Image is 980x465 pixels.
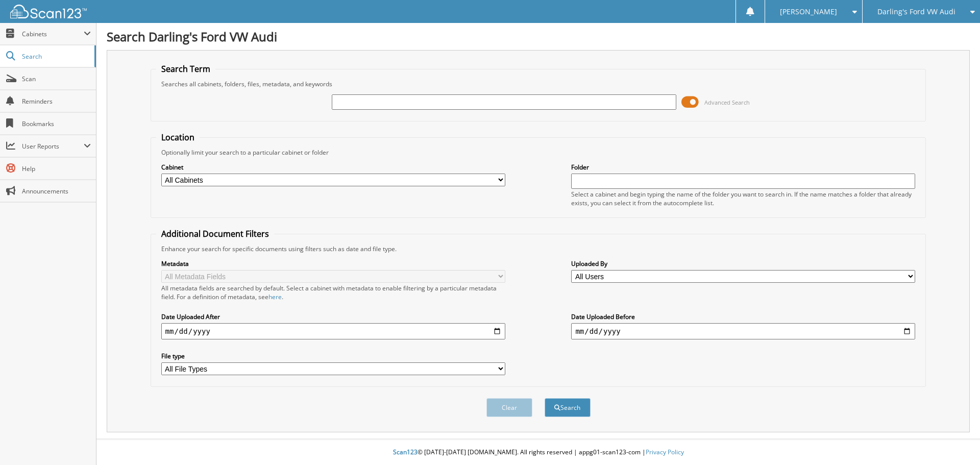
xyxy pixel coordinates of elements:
span: Scan123 [393,448,418,456]
span: Cabinets [22,30,84,38]
span: Advanced Search [704,99,750,106]
button: Clear [486,398,532,417]
a: Privacy Policy [646,448,684,456]
input: end [571,323,915,339]
img: scan123-logo-white.svg [10,5,87,18]
label: Folder [571,163,915,172]
span: [PERSON_NAME] [780,9,837,15]
span: Search [22,52,89,61]
span: Help [22,164,91,173]
div: Select a cabinet and begin typing the name of the folder you want to search in. If the name match... [571,190,915,207]
span: Reminders [22,97,91,106]
label: Date Uploaded Before [571,312,915,321]
div: Optionally limit your search to a particular cabinet or folder [156,148,921,157]
div: © [DATE]-[DATE] [DOMAIN_NAME]. All rights reserved | appg01-scan123-com | [96,440,980,465]
label: Date Uploaded After [161,312,505,321]
legend: Location [156,132,200,143]
label: File type [161,352,505,360]
h1: Search Darling's Ford VW Audi [107,28,970,45]
div: All metadata fields are searched by default. Select a cabinet with metadata to enable filtering b... [161,284,505,301]
input: start [161,323,505,339]
span: User Reports [22,142,84,151]
span: Darling's Ford VW Audi [877,9,955,15]
label: Cabinet [161,163,505,172]
div: Searches all cabinets, folders, files, metadata, and keywords [156,80,921,88]
legend: Additional Document Filters [156,228,274,239]
span: Bookmarks [22,119,91,128]
button: Search [545,398,591,417]
a: here [268,292,282,301]
span: Announcements [22,187,91,195]
span: Scan [22,75,91,83]
iframe: Chat Widget [929,416,980,465]
label: Metadata [161,259,505,268]
div: Enhance your search for specific documents using filters such as date and file type. [156,244,921,253]
label: Uploaded By [571,259,915,268]
legend: Search Term [156,63,215,75]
